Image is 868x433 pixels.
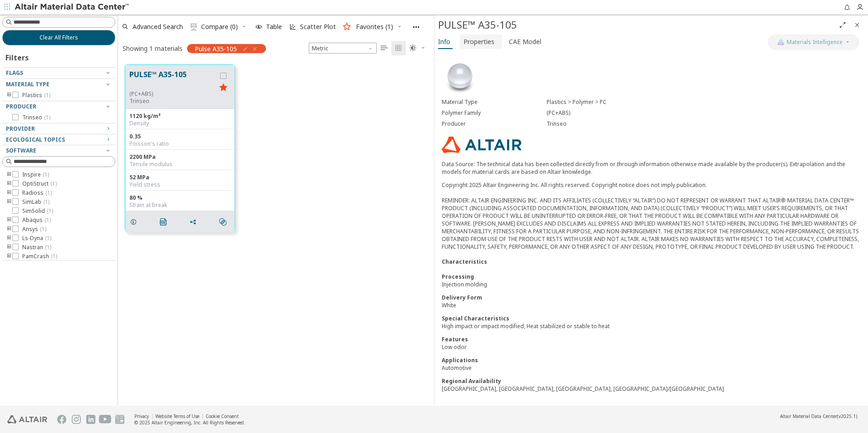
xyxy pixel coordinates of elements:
[409,44,417,52] i: 
[442,181,861,251] div: Copyright 2025 Altair Engineering Inc. All rights reserved. Copyright notice does not imply publi...
[442,98,547,106] div: Material Type
[464,34,494,49] span: Properties
[22,216,51,224] span: Abaqus
[190,23,197,30] i: 
[129,202,231,209] div: Strain at break
[2,123,115,134] button: Provider
[2,68,115,79] button: Flags
[547,98,861,106] div: Plastics > Polymer > PC
[129,161,231,168] div: Tensile modulus
[22,253,57,260] span: PamCrash
[129,98,216,105] p: Trinseo
[780,413,837,419] span: Altair Material Data Center
[442,280,861,288] div: Injection molding
[129,140,231,148] div: Poisson's ratio
[155,413,199,419] a: Website Terms of Use
[129,133,231,140] div: 0.35
[40,225,46,233] span: ( 1 )
[442,109,547,117] div: Polymer Family
[43,198,49,206] span: ( 1 )
[406,41,429,55] button: Theme
[2,45,33,67] div: Filters
[216,81,231,95] button: Favorite
[509,34,541,49] span: CAE Model
[133,24,183,30] span: Advanced Search
[215,213,234,231] button: Similar search
[442,343,861,351] div: Low odor
[442,301,861,309] div: White
[45,189,52,197] span: ( 1 )
[547,120,861,128] div: Trinseo
[6,244,12,251] i: toogle group
[300,24,336,30] span: Scatter Plot
[442,377,861,385] div: Regional Availability
[47,207,53,215] span: ( 1 )
[129,174,231,181] div: 52 MPa
[2,134,115,145] button: Ecological Topics
[22,226,46,233] span: Ansys
[2,145,115,156] button: Software
[6,125,35,133] span: Provider
[7,415,47,423] img: Altair Engineering
[442,385,861,393] div: [GEOGRAPHIC_DATA], [GEOGRAPHIC_DATA], [GEOGRAPHIC_DATA], [GEOGRAPHIC_DATA]/[GEOGRAPHIC_DATA]
[123,44,182,53] div: Showing 1 materials
[442,273,861,280] div: Processing
[768,34,859,50] button: AI CopilotMaterials Intelligence
[442,356,861,364] div: Applications
[309,43,377,54] span: Metric
[6,198,12,206] i: toogle group
[6,226,12,233] i: toogle group
[51,252,57,260] span: ( 1 )
[22,207,53,215] span: SimSolid
[44,113,50,121] span: ( 1 )
[6,136,65,143] span: Ecological Topics
[22,198,49,206] span: SimLab
[6,216,12,224] i: toogle group
[129,120,231,127] div: Density
[777,39,784,46] img: AI Copilot
[134,413,149,419] a: Privacy
[442,59,478,95] img: Material Type Image
[15,3,130,12] img: Altair Material Data Center
[6,235,12,242] i: toogle group
[129,153,231,161] div: 2200 MPa
[356,24,393,30] span: Favorites (1)
[195,44,237,53] span: Pulse A35-105
[6,92,12,99] i: toogle group
[380,44,388,52] i: 
[118,58,434,406] div: grid
[442,315,861,322] div: Special Characteristics
[22,244,51,251] span: Nastran
[6,69,23,77] span: Flags
[129,181,231,188] div: Yield stress
[219,218,227,226] i: 
[442,137,522,153] img: Logo - Provider
[201,24,238,30] span: Compare (0)
[442,120,547,128] div: Producer
[2,79,115,90] button: Material Type
[22,180,57,187] span: OptiStruct
[134,419,245,426] div: © 2025 Altair Engineering, Inc. All Rights Reserved.
[44,216,51,224] span: ( 1 )
[43,171,49,178] span: ( 1 )
[6,253,12,260] i: toogle group
[780,413,857,419] div: (v2025.1)
[39,34,78,41] span: Clear All Filters
[6,189,12,197] i: toogle group
[309,43,377,54] div: Unit System
[44,91,50,99] span: ( 1 )
[438,18,835,32] div: PULSE™ A35-105
[22,189,52,197] span: Radioss
[129,194,231,202] div: 80 %
[22,114,50,121] span: Trinseo
[442,294,861,301] div: Delivery Form
[185,213,204,231] button: Share
[6,103,36,110] span: Producer
[6,180,12,187] i: toogle group
[129,90,216,98] div: (PC+ABS)
[126,213,145,231] button: Details
[835,18,850,32] button: Full Screen
[206,413,239,419] a: Cookie Consent
[6,171,12,178] i: toogle group
[787,39,843,46] span: Materials Intelligence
